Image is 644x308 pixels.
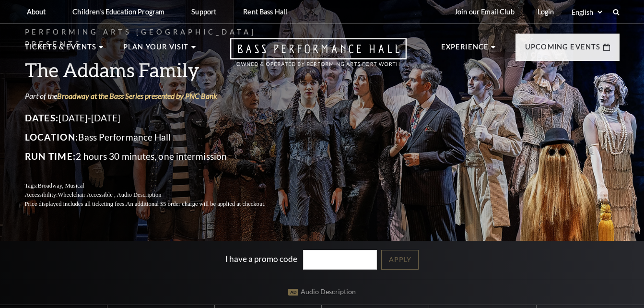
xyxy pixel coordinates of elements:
[25,110,289,126] p: [DATE]-[DATE]
[123,41,189,59] p: Plan Your Visit
[37,182,84,189] span: Broadway, Musical
[72,8,164,16] p: Children's Education Program
[441,41,489,59] p: Experience
[25,41,97,59] p: Tickets & Events
[25,151,76,162] span: Run Time:
[126,201,265,207] span: An additional $5 order charge will be applied at checkout.
[25,131,79,142] span: Location:
[25,149,289,164] p: 2 hours 30 minutes, one intermission
[25,112,59,123] span: Dates:
[25,181,289,190] p: Tags:
[25,130,289,145] p: Bass Performance Hall
[25,200,289,209] p: Price displayed includes all ticketing fees.
[58,191,161,198] span: Wheelchair Accessible , Audio Description
[57,91,217,100] a: Broadway at the Bass Series presented by PNC Bank
[570,8,604,17] select: Select:
[191,8,216,16] p: Support
[25,190,289,200] p: Accessibility:
[525,41,601,59] p: Upcoming Events
[25,91,289,101] p: Part of the
[243,8,287,16] p: Rent Bass Hall
[225,254,297,264] label: I have a promo code
[27,8,46,16] p: About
